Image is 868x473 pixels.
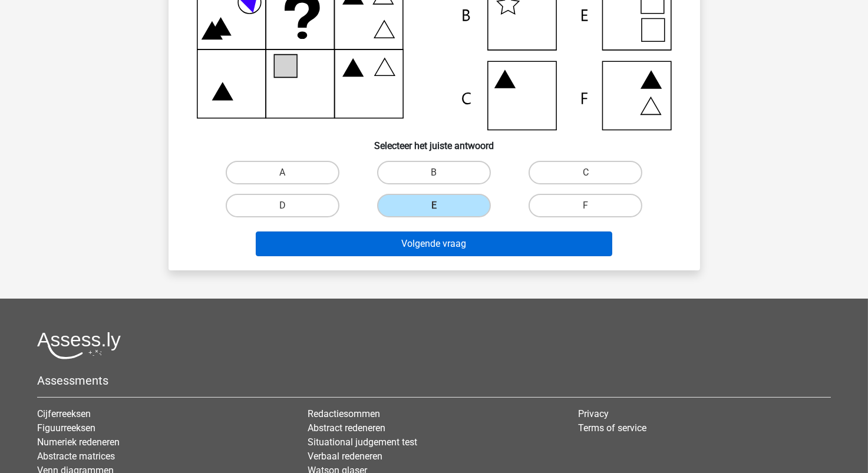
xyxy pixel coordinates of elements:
a: Terms of service [578,422,646,434]
label: B [377,161,491,184]
h6: Selecteer het juiste antwoord [187,131,681,151]
a: Privacy [578,408,609,419]
a: Figuurreeksen [37,422,95,434]
button: Volgende vraag [256,231,612,256]
a: Numeriek redeneren [37,436,120,448]
img: Assessly logo [37,332,121,359]
label: C [529,161,642,184]
label: E [377,194,491,217]
a: Abstracte matrices [37,451,115,462]
a: Abstract redeneren [308,422,385,434]
label: F [529,194,642,217]
a: Redactiesommen [308,408,380,419]
a: Cijferreeksen [37,408,91,419]
a: Verbaal redeneren [308,451,382,462]
label: A [226,161,339,184]
label: D [226,194,339,217]
a: Situational judgement test [308,436,417,448]
h5: Assessments [37,373,831,388]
